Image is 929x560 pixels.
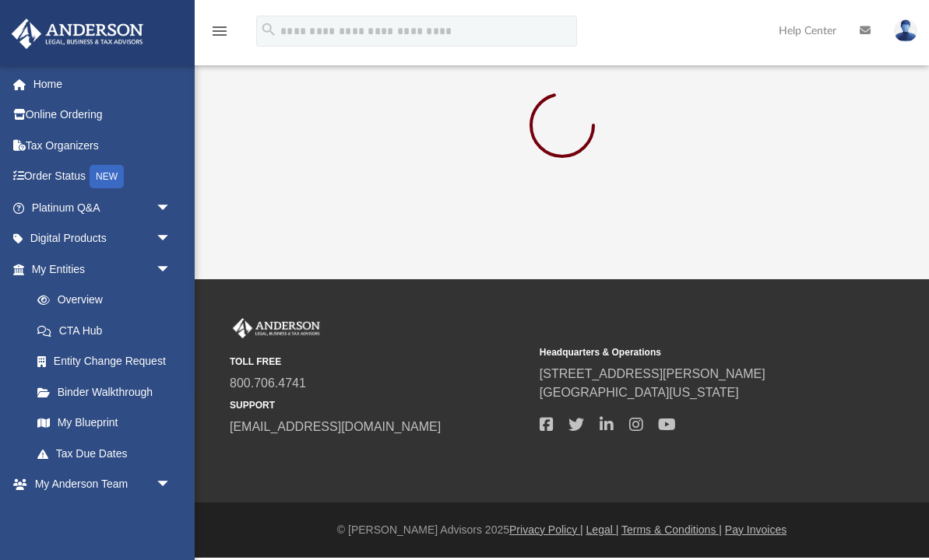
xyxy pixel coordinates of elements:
small: Headquarters & Operations [540,345,839,359]
small: TOLL FREE [230,355,529,369]
span: arrow_drop_down [156,254,187,285]
span: arrow_drop_down [156,192,187,224]
a: 800.706.4741 [230,376,306,390]
a: Online Ordering [11,100,195,131]
a: Digital Productsarrow_drop_down [11,223,195,254]
a: My Entitiesarrow_drop_down [11,254,195,285]
a: Tax Due Dates [22,438,195,469]
a: Privacy Policy | [509,523,583,536]
a: Binder Walkthrough [22,376,195,408]
a: My Anderson Teamarrow_drop_down [11,469,187,500]
a: [EMAIL_ADDRESS][DOMAIN_NAME] [230,420,441,433]
div: NEW [90,165,124,188]
div: © [PERSON_NAME] Advisors 2025 [195,522,929,538]
img: User Pic [894,19,917,42]
i: menu [210,22,229,40]
a: Home [11,68,195,100]
a: My Blueprint [22,408,187,439]
a: Pay Invoices [725,523,786,536]
a: [STREET_ADDRESS][PERSON_NAME] [540,367,765,380]
span: arrow_drop_down [156,469,187,501]
a: My Anderson Team [22,499,179,530]
a: Legal | [586,523,619,536]
small: SUPPORT [230,398,529,412]
a: Overview [22,285,195,316]
a: Tax Organizers [11,130,195,161]
i: search [260,21,277,38]
a: [GEOGRAPHIC_DATA][US_STATE] [540,386,739,399]
a: CTA Hub [22,315,195,346]
img: Anderson Advisors Platinum Portal [230,318,323,338]
a: Order StatusNEW [11,161,195,193]
a: Terms & Conditions | [621,523,722,536]
a: menu [210,30,229,40]
img: Anderson Advisors Platinum Portal [7,19,148,49]
span: arrow_drop_down [156,223,187,255]
a: Entity Change Request [22,346,195,377]
a: Platinum Q&Aarrow_drop_down [11,192,195,223]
